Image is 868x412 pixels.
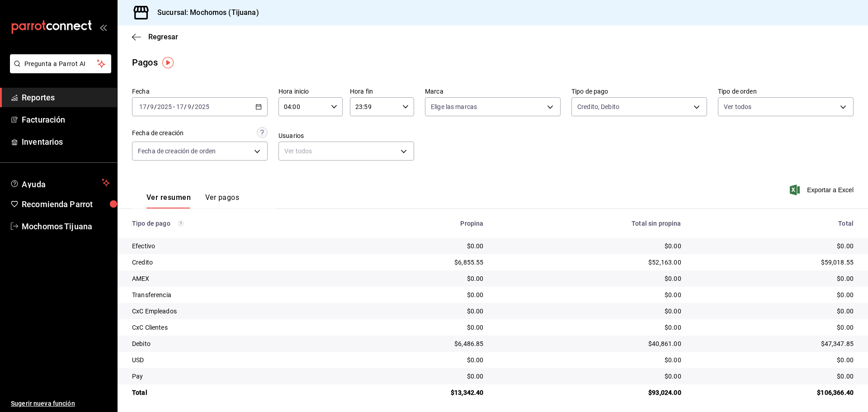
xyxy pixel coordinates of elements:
div: Debito [132,339,338,348]
div: $0.00 [498,242,681,251]
span: Elige las marcas [431,102,477,111]
div: $13,342.40 [352,388,484,397]
button: Pregunta a Parrot AI [10,54,111,73]
div: navigation tabs [146,193,239,208]
div: Transferencia [132,290,338,299]
div: $0.00 [696,274,854,283]
div: Tipo de pago [132,220,338,227]
div: $0.00 [696,355,854,365]
span: Sugerir nueva función [11,399,110,408]
h3: Sucursal: Mochomos (Tijuana) [150,7,259,18]
div: $59,018.55 [696,258,854,267]
span: Credito, Debito [577,102,619,111]
label: Marca [425,88,561,95]
span: Fecha de creación de orden [138,147,216,156]
div: $40,861.00 [498,339,681,348]
div: $0.00 [352,290,484,299]
div: $0.00 [352,323,484,332]
button: Ver pagos [205,193,239,208]
div: Total [696,220,854,227]
span: Facturación [22,114,110,126]
span: Reportes [22,91,110,104]
button: open_drawer_menu [99,24,107,31]
span: / [147,103,150,110]
svg: Los pagos realizados con Pay y otras terminales son montos brutos. [178,220,184,227]
input: -- [187,103,192,110]
button: Ver resumen [146,193,191,208]
label: Hora fin [350,88,414,95]
div: Total sin propina [498,220,681,227]
div: $6,486.85 [352,339,484,348]
div: Efectivo [132,242,338,251]
div: $0.00 [498,290,681,299]
label: Tipo de pago [571,88,707,95]
input: ---- [194,103,210,110]
div: Fecha de creación [132,128,184,138]
div: $0.00 [696,323,854,332]
div: $0.00 [696,242,854,251]
label: Tipo de orden [718,88,854,95]
div: USD [132,355,338,365]
input: -- [139,103,147,110]
div: $0.00 [498,323,681,332]
span: Pregunta a Parrot AI [24,59,97,69]
div: $93,024.00 [498,388,681,397]
div: Total [132,388,338,397]
a: Pregunta a Parrot AI [6,66,111,75]
div: AMEX [132,274,338,283]
div: $0.00 [352,274,484,283]
span: Regresar [148,33,178,41]
span: / [184,103,187,110]
div: $0.00 [498,355,681,365]
div: $0.00 [498,307,681,316]
div: $6,855.55 [352,258,484,267]
div: CxC Empleados [132,307,338,316]
div: CxC Clientes [132,323,338,332]
label: Hora inicio [278,88,343,95]
div: Ver todos [278,142,414,161]
img: Tooltip marker [162,57,174,68]
span: Inventarios [22,136,110,148]
label: Usuarios [278,133,414,139]
span: / [192,103,194,110]
span: / [154,103,157,110]
div: $0.00 [352,355,484,365]
button: Regresar [132,33,178,41]
input: ---- [157,103,172,110]
div: $47,347.85 [696,339,854,348]
div: $0.00 [352,242,484,251]
span: Mochomos Tijuana [22,220,110,232]
label: Fecha [132,88,268,95]
div: $0.00 [696,290,854,299]
div: $0.00 [696,307,854,316]
span: Ayuda [22,177,98,188]
span: - [173,103,175,110]
div: $52,163.00 [498,258,681,267]
div: $0.00 [696,372,854,381]
input: -- [176,103,184,110]
div: Pay [132,372,338,381]
span: Ver todos [724,102,751,111]
button: Exportar a Excel [792,185,854,195]
div: Propina [352,220,484,227]
div: $0.00 [498,274,681,283]
div: $0.00 [498,372,681,381]
div: $0.00 [352,307,484,316]
div: $0.00 [352,372,484,381]
div: Credito [132,258,338,267]
div: $106,366.40 [696,388,854,397]
input: -- [150,103,154,110]
span: Recomienda Parrot [22,198,110,210]
div: Pagos [132,56,158,69]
